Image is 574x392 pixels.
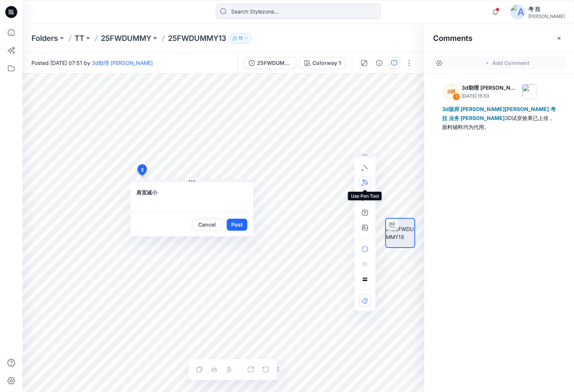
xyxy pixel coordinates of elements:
div: [PERSON_NAME] [528,14,565,19]
button: Post [227,219,247,231]
button: Add Comment [448,57,565,69]
input: Search Stylezone… [216,4,381,19]
img: avatar [510,5,525,20]
a: TT [75,33,84,44]
button: Details [373,57,385,69]
img: 25FWDUMMY18 [386,225,414,241]
a: Folders [31,33,58,44]
a: 3d助理 [PERSON_NAME] [92,60,153,66]
button: 11 [229,33,252,44]
p: 11 [239,34,242,42]
button: Cancel [192,219,222,231]
span: [PERSON_NAME] [505,106,549,112]
p: 3d助理 [PERSON_NAME] [462,83,519,92]
p: [DATE] 15:53 [462,92,519,100]
span: 业务 [PERSON_NAME] [449,115,505,121]
span: Posted [DATE] 07:51 by [31,59,153,67]
span: 2 [141,167,144,173]
div: 3林 [444,84,459,99]
div: 3D试穿效果已上传，面料辅料均为代用。 [442,105,556,132]
button: Colorway 1 [299,57,346,69]
p: 25FWDUMMY13 [168,33,226,44]
textarea: 肩宽减小 [130,182,253,212]
div: 1 [453,93,460,101]
a: 25FWDUMMY [101,33,151,44]
button: 25FWDUMMY18 [244,57,296,69]
h2: Comments [433,34,472,43]
div: 25FWDUMMY18 [257,59,291,67]
div: 考 拉 [528,5,565,14]
span: 3d版师 [PERSON_NAME] [442,106,505,112]
div: Colorway 1 [312,59,341,67]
